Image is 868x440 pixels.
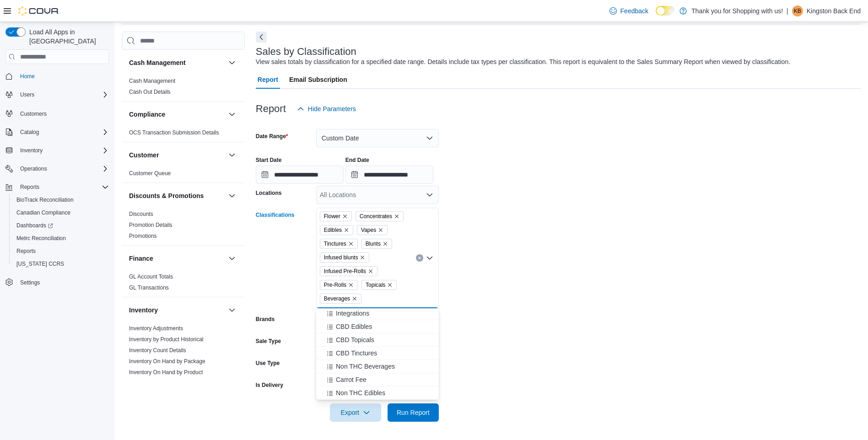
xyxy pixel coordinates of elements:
[348,241,354,247] button: Remove Tinctures from selection in this group
[16,71,38,82] a: Home
[16,277,109,288] span: Settings
[368,268,373,274] button: Remove Infused Pre-Rolls from selection in this group
[129,222,173,228] a: Promotion Details
[20,165,47,172] span: Operations
[129,191,225,200] button: Discounts & Promotions
[13,246,39,257] a: Reports
[129,306,225,315] button: Inventory
[5,66,109,313] nav: Complex example
[122,271,245,297] div: Finance
[807,5,861,16] p: Kingston Back End
[324,253,358,262] span: Infused blunts
[324,212,340,221] span: Flower
[16,182,109,193] span: Reports
[2,144,113,157] button: Inventory
[336,362,395,371] span: Non THC Beverages
[16,260,64,268] span: [US_STATE] CCRS
[122,209,245,245] div: Discounts & Promotions
[383,241,388,247] button: Remove Blunts from selection in this group
[20,183,39,191] span: Reports
[360,212,392,221] span: Concentrates
[256,46,356,57] h3: Sales by Classification
[20,129,39,136] span: Catalog
[656,16,656,16] span: Dark Mode
[320,266,377,276] span: Infused Pre-Rolls
[129,110,165,119] h3: Compliance
[122,75,245,101] div: Cash Management
[342,214,348,219] button: Remove Flower from selection in this group
[226,253,237,264] button: Finance
[256,338,281,345] label: Sale Type
[2,162,113,175] button: Operations
[129,369,203,376] span: Inventory On Hand by Product
[620,6,648,16] span: Feedback
[122,168,245,182] div: Customer
[129,284,169,291] a: GL Transactions
[324,267,366,276] span: Infused Pre-Rolls
[360,255,365,260] button: Remove Infused blunts from selection in this group
[691,5,783,16] p: Thank you for Shopping with us!
[656,6,675,16] input: Dark Mode
[357,225,388,235] span: Vapes
[16,196,74,204] span: BioTrack Reconciliation
[16,108,50,119] a: Customers
[256,57,790,67] div: View sales totals by classification for a specified date range. Details include tax types per cla...
[26,27,109,46] span: Load All Apps in [GEOGRAPHIC_DATA]
[20,73,35,80] span: Home
[256,211,295,219] label: Classifications
[129,284,169,291] span: GL Transactions
[129,78,175,84] a: Cash Management
[129,211,153,217] a: Discounts
[129,150,225,160] button: Customer
[13,207,109,218] span: Canadian Compliance
[256,32,267,43] button: Next
[606,2,652,20] a: Feedback
[20,279,40,286] span: Settings
[794,5,801,16] span: KB
[256,316,275,323] label: Brands
[361,225,376,235] span: Vapes
[13,220,57,231] a: Dashboards
[258,70,278,89] span: Report
[320,239,358,249] span: Tinctures
[316,307,439,320] button: Integrations
[336,388,385,397] span: Non THC Edibles
[129,273,173,280] span: GL Account Totals
[129,77,175,85] span: Cash Management
[316,386,439,400] button: Non THC Edibles
[129,306,158,315] h3: Inventory
[256,156,282,164] label: Start Date
[336,349,377,358] span: CBD Tinctures
[320,280,358,290] span: Pre-Rolls
[345,166,433,184] input: Press the down key to open a popover containing a calendar.
[324,239,346,248] span: Tinctures
[129,170,171,177] span: Customer Queue
[16,127,109,138] span: Catalog
[336,335,374,344] span: CBD Topicals
[256,133,288,140] label: Date Range
[16,107,109,119] span: Customers
[2,181,113,193] button: Reports
[129,221,173,229] span: Promotion Details
[129,191,204,200] h3: Discounts & Promotions
[316,320,439,333] button: CBD Edibles
[18,6,59,16] img: Cova
[320,252,370,263] span: Infused blunts
[335,403,376,422] span: Export
[256,103,286,114] h3: Report
[336,375,367,384] span: Carrot Fee
[348,282,354,288] button: Remove Pre-Rolls from selection in this group
[129,129,219,136] span: OCS Transaction Submission Details
[13,246,109,257] span: Reports
[226,109,237,120] button: Compliance
[16,163,109,174] span: Operations
[378,227,383,233] button: Remove Vapes from selection in this group
[308,104,356,113] span: Hide Parameters
[316,333,439,347] button: CBD Topicals
[16,182,43,193] button: Reports
[366,239,381,248] span: Blunts
[129,254,153,263] h3: Finance
[394,214,399,219] button: Remove Concentrates from selection in this group
[129,232,157,240] span: Promotions
[129,336,204,343] a: Inventory by Product Historical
